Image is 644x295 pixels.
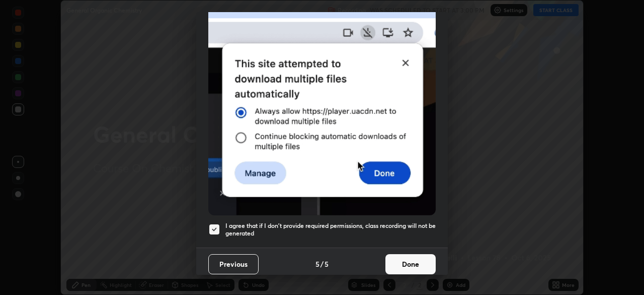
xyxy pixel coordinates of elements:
h5: I agree that if I don't provide required permissions, class recording will not be generated [225,222,436,238]
button: Done [385,254,436,274]
h4: 5 [315,259,319,269]
button: Previous [208,254,259,274]
h4: / [320,259,324,269]
h4: 5 [325,259,329,269]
